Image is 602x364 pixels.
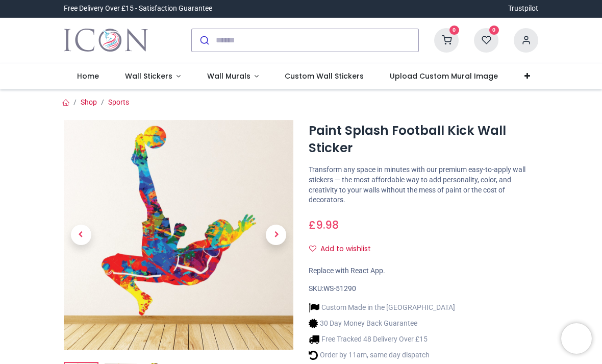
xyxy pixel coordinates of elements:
a: 0 [434,35,459,43]
a: Shop [81,98,97,106]
span: £ [309,217,339,232]
a: Next [259,154,294,315]
h1: Paint Splash Football Kick Wall Sticker [309,122,538,157]
div: Replace with React App. [309,266,538,276]
li: Order by 11am, same day dispatch [309,350,455,360]
div: Free Delivery Over £15 - Satisfaction Guarantee [64,4,212,14]
button: Add to wishlistAdd to wishlist [309,240,380,258]
img: Icon Wall Stickers [64,26,148,55]
img: Paint Splash Football Kick Wall Sticker [64,120,293,350]
span: 9.98 [316,217,339,232]
div: SKU: [309,284,538,294]
span: Next [266,225,286,245]
a: Logo of Icon Wall Stickers [64,26,148,55]
a: 0 [474,35,498,43]
li: Custom Made in the [GEOGRAPHIC_DATA] [309,302,455,313]
span: Home [77,71,99,81]
li: Free Tracked 48 Delivery Over £15 [309,334,455,345]
sup: 0 [489,26,499,35]
span: Custom Wall Stickers [285,71,364,81]
p: Transform any space in minutes with our premium easy-to-apply wall stickers — the most affordable... [309,165,538,205]
span: Wall Murals [207,71,250,81]
a: Trustpilot [508,4,538,14]
button: Submit [192,29,216,52]
span: Upload Custom Mural Image [390,71,498,81]
span: Wall Stickers [125,71,172,81]
span: Previous [71,225,91,245]
i: Add to wishlist [309,245,316,252]
sup: 0 [449,26,459,35]
a: Wall Stickers [112,63,194,90]
a: Previous [64,154,98,315]
iframe: Brevo live chat [561,323,592,354]
span: WS-51290 [323,284,356,293]
a: Wall Murals [194,63,272,90]
a: Sports [108,98,129,106]
li: 30 Day Money Back Guarantee [309,318,455,329]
